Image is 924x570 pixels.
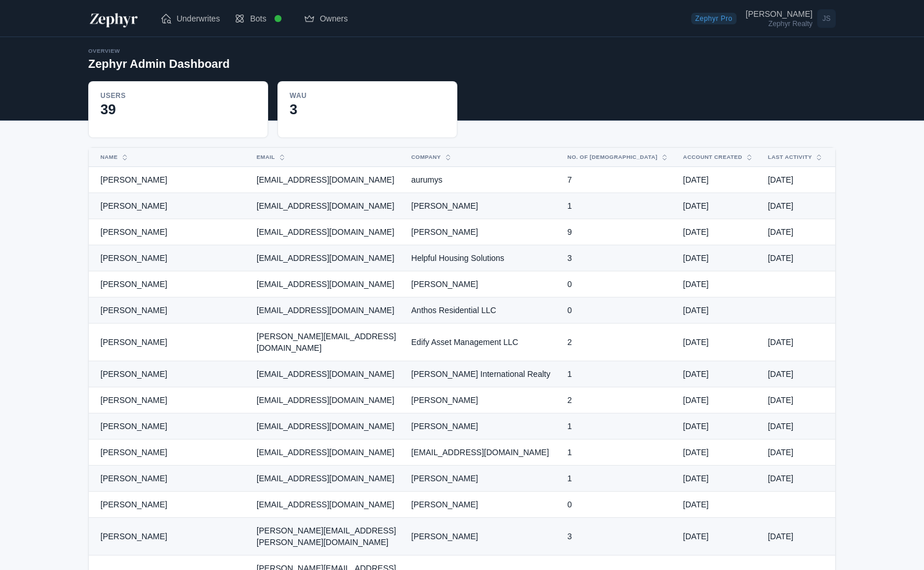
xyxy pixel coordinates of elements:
button: Account Created [676,148,747,166]
td: [DATE] [676,466,761,492]
td: [DATE] [676,361,761,387]
td: 3 [561,518,676,556]
button: Company [405,148,547,166]
td: [DATE] [676,271,761,297]
td: [DATE] [676,297,761,324]
td: [DATE] [761,245,835,271]
div: Zephyr Realty [746,20,813,27]
td: 1 [561,193,676,219]
td: [DATE] [676,219,761,245]
td: aurumys [405,167,561,193]
td: 2 [561,324,676,361]
td: [DATE] [676,193,761,219]
td: 0 [561,492,676,518]
td: 1 [561,440,676,466]
div: 39 [100,100,256,119]
td: [DATE] [761,440,835,466]
div: [PERSON_NAME] [746,10,813,18]
span: Underwrites [176,13,220,24]
td: [PERSON_NAME] [89,219,250,245]
td: [DATE] [676,413,761,440]
td: [EMAIL_ADDRESS][DOMAIN_NAME] [250,219,404,245]
h2: Zephyr Admin Dashboard [88,56,230,72]
div: Overview [88,46,230,56]
td: [EMAIL_ADDRESS][DOMAIN_NAME] [405,440,561,466]
td: [PERSON_NAME] [89,193,250,219]
span: JS [817,9,836,28]
td: [DATE] [676,324,761,361]
td: 1 [561,466,676,492]
button: Email [250,148,390,166]
td: [PERSON_NAME] [89,492,250,518]
td: [EMAIL_ADDRESS][DOMAIN_NAME] [250,361,404,387]
td: [EMAIL_ADDRESS][DOMAIN_NAME] [250,245,404,271]
td: [DATE] [676,167,761,193]
td: [PERSON_NAME] [89,387,250,413]
td: [DATE] [761,219,835,245]
td: [PERSON_NAME][EMAIL_ADDRESS][DOMAIN_NAME] [250,324,404,361]
td: [PERSON_NAME] [89,518,250,556]
td: [PERSON_NAME] [89,413,250,440]
td: [DATE] [676,518,761,556]
td: [DATE] [761,193,835,219]
a: Bots [227,2,297,35]
td: 7 [561,167,676,193]
td: [PERSON_NAME][EMAIL_ADDRESS][PERSON_NAME][DOMAIN_NAME] [250,518,404,556]
div: 3 [290,100,445,119]
div: WAU [290,91,306,100]
td: Anthos Residential LLC [405,297,561,324]
td: [PERSON_NAME] [89,324,250,361]
td: [PERSON_NAME] [89,440,250,466]
div: Users [100,91,126,100]
td: 1 [561,361,676,387]
td: [PERSON_NAME] [405,413,561,440]
td: [PERSON_NAME] [405,518,561,556]
td: [DATE] [676,492,761,518]
td: 0 [561,297,676,324]
td: [PERSON_NAME] [89,271,250,297]
a: Owners [297,7,355,30]
td: [EMAIL_ADDRESS][DOMAIN_NAME] [250,167,404,193]
img: Zephyr Logo [88,9,139,28]
td: [PERSON_NAME] [89,466,250,492]
td: [PERSON_NAME] [89,361,250,387]
td: Edify Asset Management LLC [405,324,561,361]
td: [PERSON_NAME] [89,297,250,324]
td: [EMAIL_ADDRESS][DOMAIN_NAME] [250,440,404,466]
a: Underwrites [153,7,227,30]
span: Owners [320,13,348,24]
td: [PERSON_NAME] [405,193,561,219]
td: [PERSON_NAME] [89,245,250,271]
td: [DATE] [761,466,835,492]
td: [DATE] [761,387,835,413]
td: [DATE] [761,324,835,361]
span: Zephyr Pro [691,13,737,24]
td: [DATE] [676,245,761,271]
button: No. of [DEMOGRAPHIC_DATA] [561,148,662,166]
td: [PERSON_NAME] [405,219,561,245]
span: Bots [250,13,266,24]
td: [EMAIL_ADDRESS][DOMAIN_NAME] [250,413,404,440]
td: 9 [561,219,676,245]
a: Open user menu [746,7,836,30]
td: [DATE] [761,167,835,193]
td: [EMAIL_ADDRESS][DOMAIN_NAME] [250,297,404,324]
td: [PERSON_NAME] International Realty [405,361,561,387]
td: [DATE] [676,440,761,466]
td: 1 [561,413,676,440]
td: [EMAIL_ADDRESS][DOMAIN_NAME] [250,492,404,518]
td: [PERSON_NAME] [405,466,561,492]
button: Name [93,148,236,166]
td: [PERSON_NAME] [405,271,561,297]
td: [DATE] [761,518,835,556]
td: 3 [561,245,676,271]
td: [PERSON_NAME] [89,167,250,193]
td: [DATE] [761,361,835,387]
td: [PERSON_NAME] [405,387,561,413]
td: [PERSON_NAME] [405,492,561,518]
td: 2 [561,387,676,413]
td: [EMAIL_ADDRESS][DOMAIN_NAME] [250,466,404,492]
td: [EMAIL_ADDRESS][DOMAIN_NAME] [250,193,404,219]
button: Last Activity [761,148,817,166]
td: [EMAIL_ADDRESS][DOMAIN_NAME] [250,271,404,297]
